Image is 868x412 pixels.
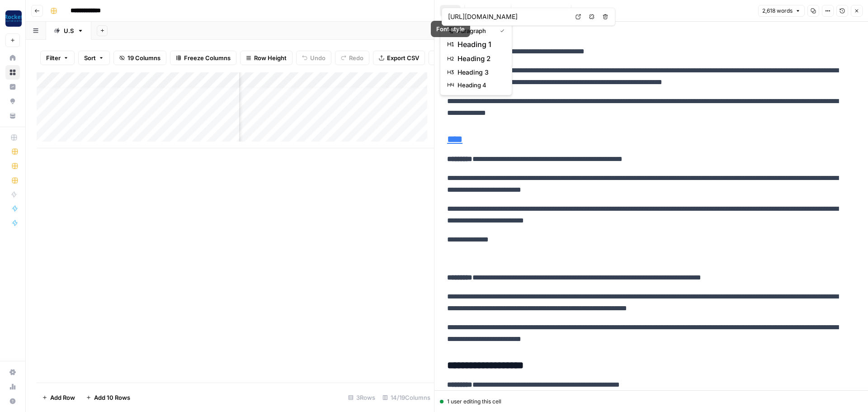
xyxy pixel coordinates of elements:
[349,53,363,62] span: Redo
[50,393,75,402] span: Add Row
[127,53,160,62] span: 19 Columns
[184,53,231,62] span: Freeze Columns
[5,94,20,109] a: Opportunities
[5,7,20,30] button: Workspace: Rocket Pilots
[335,51,369,65] button: Redo
[5,80,20,94] a: Insights
[5,394,20,408] button: Help + Support
[373,51,425,65] button: Export CSV
[458,26,493,35] span: paragraph
[254,53,287,62] span: Row Height
[84,53,96,62] span: Sort
[170,51,236,65] button: Freeze Columns
[296,51,331,65] button: Undo
[46,53,61,62] span: Filter
[458,81,501,90] span: heading 4
[5,65,20,80] a: Browse
[78,51,110,65] button: Sort
[5,365,20,379] a: Settings
[5,109,20,123] a: Your Data
[440,398,863,406] div: 1 user editing this cell
[94,393,130,402] span: Add 10 Rows
[387,53,419,62] span: Export CSV
[458,68,501,77] span: heading 3
[64,26,74,35] div: U.S
[762,7,793,15] span: 2,618 words
[5,51,20,65] a: Home
[310,53,325,62] span: Undo
[240,51,292,65] button: Row Height
[46,22,91,40] a: U.S
[5,379,20,394] a: Usage
[5,10,22,27] img: Rocket Pilots Logo
[458,53,501,64] span: heading 2
[344,390,379,405] div: 3 Rows
[113,51,166,65] button: 19 Columns
[458,39,501,50] span: heading 1
[758,5,805,17] button: 2,618 words
[80,390,136,405] button: Add 10 Rows
[40,51,75,65] button: Filter
[37,390,80,405] button: Add Row
[379,390,434,405] div: 14/19 Columns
